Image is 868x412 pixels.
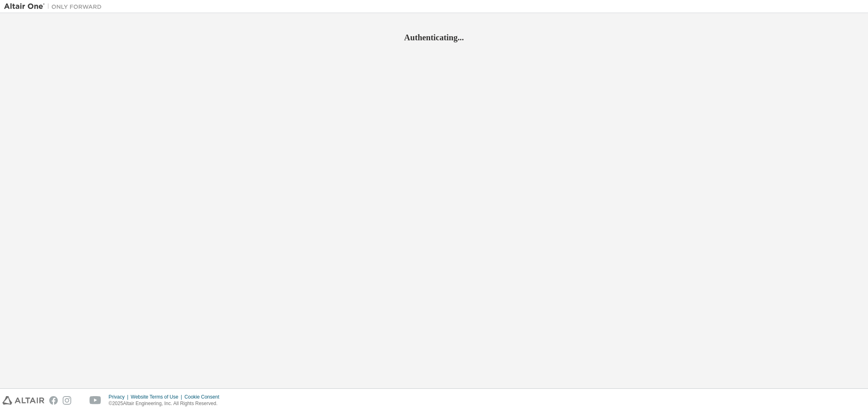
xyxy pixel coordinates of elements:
div: Privacy [109,394,131,400]
img: youtube.svg [90,396,101,405]
h2: Authenticating... [4,32,864,43]
img: facebook.svg [49,396,58,405]
img: instagram.svg [63,396,71,405]
img: altair_logo.svg [2,396,44,405]
div: Cookie Consent [184,394,224,400]
img: Altair One [4,2,106,11]
p: © 2025 Altair Engineering, Inc. All Rights Reserved. [109,400,224,407]
div: Website Terms of Use [131,394,184,400]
